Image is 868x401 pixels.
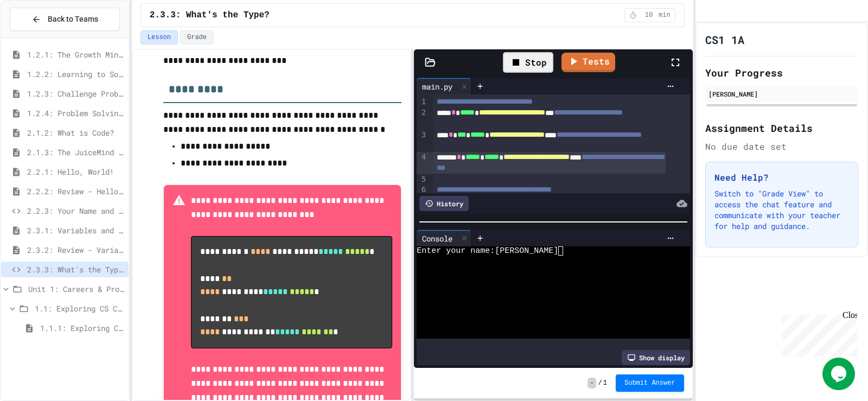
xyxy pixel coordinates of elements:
span: 2.3.3: What's the Type? [150,9,270,22]
span: 2.3.1: Variables and Data Types [27,225,124,236]
span: Submit Answer [624,379,675,387]
div: main.py [417,81,458,92]
div: 6 [417,184,427,195]
div: Stop [503,52,553,73]
span: 2.2.1: Hello, World! [27,166,124,177]
span: min [659,11,671,20]
iframe: chat widget [778,310,857,357]
span: 1.2.3: Challenge Problem - The Bridge [27,88,124,99]
span: 2.1.2: What is Code? [27,127,124,138]
span: 10 [640,11,658,20]
div: Console [417,233,458,244]
span: 1.2.4: Problem Solving Practice [27,107,124,119]
button: Back to Teams [10,8,120,31]
span: Enter your name:[PERSON_NAME] [417,246,558,256]
div: No due date set [705,140,858,153]
span: Unit 1: Careers & Professionalism [28,283,124,295]
div: 2 [417,107,427,130]
span: 2.2.2: Review - Hello, World! [27,186,124,197]
h2: Assignment Details [705,120,858,136]
div: 5 [417,174,427,185]
div: History [419,196,469,211]
h2: Your Progress [705,65,858,80]
button: Lesson [141,30,178,44]
p: Switch to "Grade View" to access the chat feature and communicate with your teacher for help and ... [714,188,849,232]
span: 1 [603,379,607,387]
div: [PERSON_NAME] [709,89,855,99]
span: / [598,379,602,387]
iframe: chat widget [822,358,857,390]
span: 1.2.2: Learning to Solve Hard Problems [27,68,124,80]
button: Submit Answer [616,374,684,392]
div: 1 [417,97,427,107]
div: Show display [622,350,690,365]
a: Tests [561,53,615,72]
span: 2.1.3: The JuiceMind IDE [27,147,124,158]
div: Console [417,230,471,246]
span: - [588,378,596,389]
span: 1.2.1: The Growth Mindset [27,49,124,60]
span: 2.3.2: Review - Variables and Data Types [27,244,124,256]
span: Back to Teams [48,14,98,25]
h3: Need Help? [714,171,849,184]
span: 2.2.3: Your Name and Favorite Movie [27,205,124,217]
h1: CS1 1A [705,32,744,47]
div: Chat with us now!Close [4,4,75,69]
span: 1.1.1: Exploring CS Careers [40,322,124,334]
div: main.py [417,78,471,94]
span: 2.3.3: What's the Type? [27,264,124,275]
button: Grade [180,30,214,44]
div: 3 [417,130,427,152]
span: 1.1: Exploring CS Careers [35,303,124,314]
div: 4 [417,152,427,174]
